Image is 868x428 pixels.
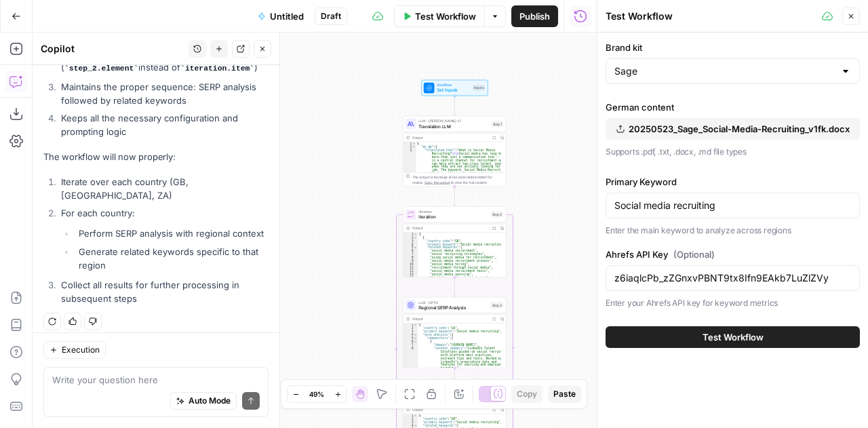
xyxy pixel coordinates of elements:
div: 7 [403,343,418,347]
input: Enter API key here [614,271,851,285]
span: LLM · GPT-5 [418,300,488,305]
span: 49% [309,389,324,400]
g: Edge from step_1 to step_2 [454,187,456,206]
div: Inputs [473,85,485,91]
span: Copy [517,388,537,400]
button: 20250523_Sage_Social-Media-Recruiting_v1fk.docx [606,118,860,140]
li: Perform SERP analysis with regional context [75,227,269,240]
div: Copilot [41,42,184,56]
div: Output [412,407,488,412]
span: Toggle code folding, rows 6 through 9 [414,340,417,343]
div: 14 [403,276,418,279]
div: 2 [403,145,416,149]
button: Publish [511,5,558,27]
div: Step 3 [491,303,504,309]
span: Toggle code folding, rows 4 through 23 [414,424,417,427]
li: Maintains the proper sequence: SERP analysis followed by related keywords [58,80,269,107]
div: 1 [403,414,418,417]
span: Toggle code folding, rows 1 through 24 [414,414,417,417]
button: Paste [548,385,581,403]
div: WorkflowSet InputsInputs [403,80,506,96]
span: Copy the output [425,180,450,184]
span: Iteration [418,209,488,214]
span: Toggle code folding, rows 5 through 46 [414,336,417,340]
li: Collect all results for further processing in subsequent steps [58,278,269,305]
div: 10 [403,262,418,266]
span: Test Workflow [415,9,476,23]
span: Translation LLM [418,123,488,130]
button: Execution [43,341,106,359]
span: Paste [553,388,576,400]
span: (Optional) [673,248,715,261]
p: Enter your Ahrefs API key for keyword metrics [606,296,860,310]
li: For each country: [58,206,269,271]
div: 4 [403,333,418,336]
div: Step 2 [491,212,504,218]
div: 3 [403,421,418,424]
span: Toggle code folding, rows 1 through 67 [414,324,417,327]
button: Test Workflow [394,5,484,27]
code: step_2.element [64,64,138,73]
div: LLM · [PERSON_NAME] 4.1Translation LLMStep 1Output{ "en_gb":{ "translated_html":"What is Social M... [403,116,506,187]
button: Copy [511,385,542,403]
span: Toggle code folding, rows 5 through 26 [414,246,417,249]
span: Untitled [270,9,304,23]
label: German content [606,100,860,114]
span: Draft [321,10,341,22]
span: Workflow [437,82,470,87]
p: Enter the main keyword to analyze across regions [606,224,860,237]
label: Brand kit [606,41,860,54]
span: Iteration [418,214,488,220]
div: 8 [403,256,418,259]
div: 2 [403,417,418,421]
g: Edge from step_2 to step_3 [454,277,456,296]
div: Output [412,316,488,322]
button: Auto Mode [170,392,237,410]
span: LLM · [PERSON_NAME] 4.1 [418,118,488,123]
li: Generate related keywords specific to that region [75,245,269,272]
span: Regional SERP Analysis [418,305,488,311]
g: Edge from start to step_1 [454,96,456,115]
span: Toggle code folding, rows 1 through 80 [414,233,417,236]
span: Set Inputs [437,87,470,94]
span: Toggle code folding, rows 1 through 5 [412,142,416,145]
div: 2 [403,236,418,239]
div: 12 [403,269,418,273]
div: 6 [403,249,418,252]
div: 4 [403,424,418,427]
div: This output is too large & has been abbreviated for review. to view the full content. [412,174,504,185]
div: 11 [403,266,418,269]
input: Sage [614,64,835,78]
label: Ahrefs API Key [606,248,860,261]
button: Untitled [250,5,312,27]
div: 8 [403,347,418,370]
p: The workflow will now properly: [43,150,269,164]
div: 5 [403,246,418,249]
input: e.g., social media recruiting [614,199,851,212]
span: Toggle code folding, rows 4 through 66 [414,333,417,336]
div: 2 [403,326,418,330]
span: Auto Mode [189,395,231,407]
div: 3 [403,330,418,333]
div: 7 [403,252,418,256]
div: 9 [403,259,418,262]
li: Keeps all the necessary configuration and prompting logic [58,111,269,138]
div: 4 [403,243,418,246]
div: Step 1 [492,121,504,127]
div: 3 [403,239,418,243]
span: Publish [519,9,550,23]
span: 20250523_Sage_Social-Media-Recruiting_v1fk.docx [629,122,850,136]
div: 1 [403,142,416,145]
div: Output [412,226,488,231]
div: 13 [403,273,418,276]
p: Supports .pdf, .txt, .docx, .md file types [606,145,860,159]
li: Iterate over each country (GB, [GEOGRAPHIC_DATA], ZA) [58,175,269,202]
div: 6 [403,340,418,343]
div: LLM · GPT-5Regional SERP AnalysisStep 3Output{ "country_code":"GB", "primary_keyword":"Social med... [403,297,506,368]
div: 1 [403,233,418,236]
div: 5 [403,336,418,340]
button: Test Workflow [606,326,860,348]
span: Test Workflow [703,330,764,344]
g: Edge from step_3 to step_4 [454,368,456,387]
span: Toggle code folding, rows 2 through 4 [412,145,416,149]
